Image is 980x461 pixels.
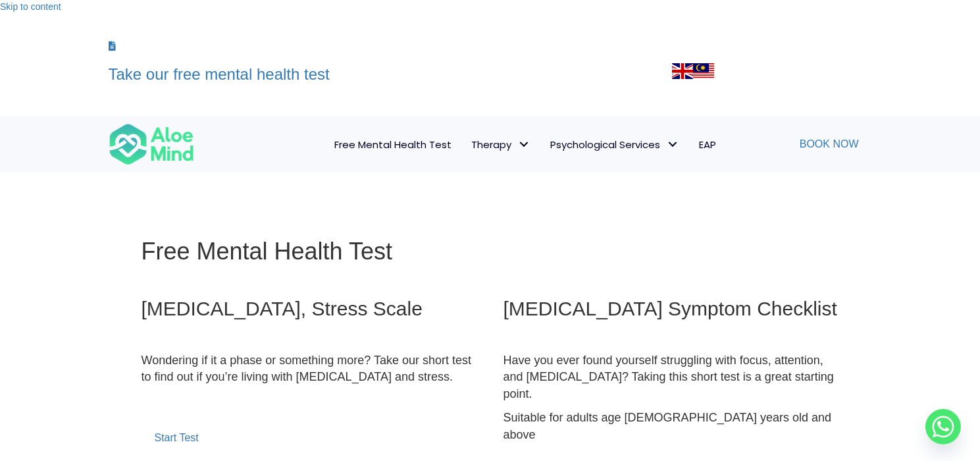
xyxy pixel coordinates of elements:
a: Malay [693,65,714,76]
span: Psychological Services [550,138,679,151]
h3: Take our free mental health test [109,66,488,83]
p: Have you ever found yourself struggling with focus, attention, and [MEDICAL_DATA]? Taking this sh... [503,352,839,403]
a: TherapyTherapy: submenu [461,131,540,158]
nav: Menu [211,131,726,158]
img: ms [693,61,714,82]
a: Start Test [142,419,212,457]
span: Free Mental Health Test [142,238,393,265]
a: Book Now [787,130,872,158]
span: EAP [699,138,716,151]
span: Therapy: submenu [515,135,534,154]
span: [MEDICAL_DATA] Symptom Checklist [503,298,837,319]
span: [MEDICAL_DATA], Stress Scale [142,298,423,319]
span: Therapy [471,138,530,151]
a: Free Mental Health Test [324,131,461,158]
a: Whatsapp [925,409,961,445]
a: English [672,65,693,76]
span: Free Mental Health Test [334,138,451,151]
a: Psychological ServicesPsychological Services: submenu [540,131,689,158]
a: EAP [689,131,726,158]
a: Take our free mental health test [109,40,488,83]
img: en [672,61,693,82]
p: Wondering if it a phase or something more? Take our short test to find out if you’re living with ... [142,352,477,386]
p: Suitable for adults age [DEMOGRAPHIC_DATA] years old and above [503,410,839,443]
span: Book Now [800,138,859,149]
span: Psychological Services: submenu [663,135,683,154]
span: Start Test [155,432,199,443]
img: Aloe mind Logo [109,122,194,166]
